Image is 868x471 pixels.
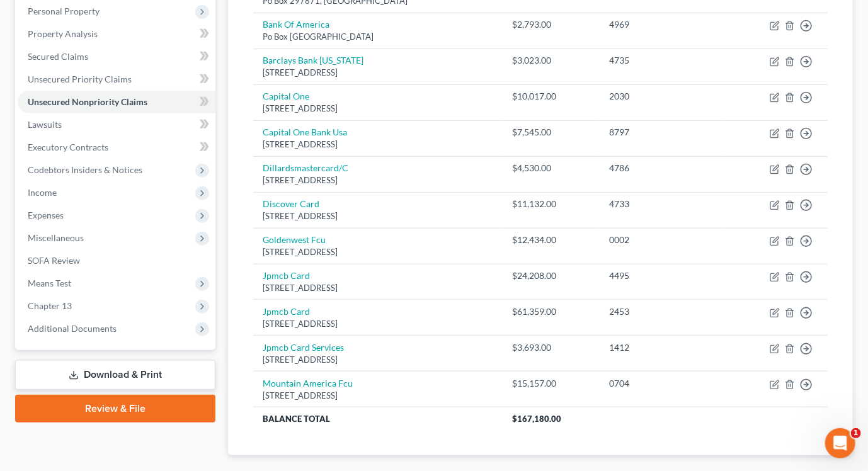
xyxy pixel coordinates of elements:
[609,305,714,318] div: 2453
[28,164,142,175] span: Codebtors Insiders & Notices
[28,323,117,334] span: Additional Documents
[512,305,589,318] div: $61,359.00
[512,341,589,354] div: $3,693.00
[263,198,320,209] a: Discover Card
[512,90,589,103] div: $10,017.00
[263,270,311,281] a: Jpmcb Card
[28,6,100,16] span: Personal Property
[851,428,861,438] span: 1
[263,354,493,366] div: [STREET_ADDRESS]
[28,210,64,220] span: Expenses
[609,18,714,31] div: 4969
[263,67,493,79] div: [STREET_ADDRESS]
[512,234,589,246] div: $12,434.00
[263,19,330,30] a: Bank Of America
[263,162,349,173] a: Dillardsmastercard/C
[28,187,57,198] span: Income
[28,278,71,288] span: Means Test
[263,234,326,245] a: Goldenwest Fcu
[28,51,88,62] span: Secured Claims
[263,378,353,389] a: Mountain America Fcu
[609,341,714,354] div: 1412
[825,428,855,458] iframe: Intercom live chat
[18,113,215,136] a: Lawsuits
[28,74,132,84] span: Unsecured Priority Claims
[512,54,589,67] div: $3,023.00
[28,255,80,266] span: SOFA Review
[263,103,493,115] div: [STREET_ADDRESS]
[512,198,589,210] div: $11,132.00
[263,139,493,150] div: [STREET_ADDRESS]
[28,232,84,243] span: Miscellaneous
[609,198,714,210] div: 4733
[263,306,311,317] a: Jpmcb Card
[263,55,364,65] a: Barclays Bank [US_STATE]
[18,91,215,113] a: Unsecured Nonpriority Claims
[18,68,215,91] a: Unsecured Priority Claims
[609,90,714,103] div: 2030
[263,31,493,43] div: Po Box [GEOGRAPHIC_DATA]
[512,18,589,31] div: $2,793.00
[18,23,215,45] a: Property Analysis
[512,126,589,139] div: $7,545.00
[609,377,714,390] div: 0704
[18,136,215,159] a: Executory Contracts
[512,414,561,424] span: $167,180.00
[28,142,108,152] span: Executory Contracts
[28,28,98,39] span: Property Analysis
[263,174,493,186] div: [STREET_ADDRESS]
[28,96,147,107] span: Unsecured Nonpriority Claims
[253,407,503,430] th: Balance Total
[609,54,714,67] div: 4735
[609,162,714,174] div: 4786
[18,249,215,272] a: SOFA Review
[263,91,310,101] a: Capital One
[609,270,714,282] div: 4495
[512,270,589,282] div: $24,208.00
[263,342,345,353] a: Jpmcb Card Services
[263,127,348,137] a: Capital One Bank Usa
[15,395,215,423] a: Review & File
[512,162,589,174] div: $4,530.00
[263,282,493,294] div: [STREET_ADDRESS]
[263,318,493,330] div: [STREET_ADDRESS]
[28,119,62,130] span: Lawsuits
[609,126,714,139] div: 8797
[28,300,72,311] span: Chapter 13
[263,246,493,258] div: [STREET_ADDRESS]
[512,377,589,390] div: $15,157.00
[609,234,714,246] div: 0002
[15,360,215,390] a: Download & Print
[263,390,493,402] div: [STREET_ADDRESS]
[263,210,493,222] div: [STREET_ADDRESS]
[18,45,215,68] a: Secured Claims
